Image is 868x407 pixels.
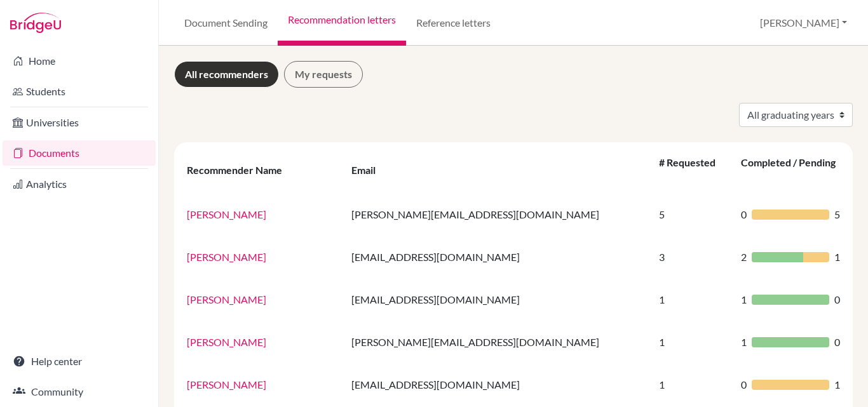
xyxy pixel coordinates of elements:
a: [PERSON_NAME] [187,293,266,305]
td: [PERSON_NAME][EMAIL_ADDRESS][DOMAIN_NAME] [344,193,651,236]
td: [EMAIL_ADDRESS][DOMAIN_NAME] [344,363,651,406]
span: 1 [741,335,747,350]
td: 1 [651,321,733,363]
td: [EMAIL_ADDRESS][DOMAIN_NAME] [344,236,651,278]
span: 0 [741,377,747,392]
span: 0 [834,292,840,307]
div: Recommender Name [187,164,295,176]
button: [PERSON_NAME] [754,11,853,35]
span: 0 [834,335,840,350]
span: 1 [741,292,747,307]
a: All recommenders [174,61,279,88]
td: 3 [651,236,733,278]
span: 1 [834,377,840,392]
a: Universities [3,110,156,135]
a: Community [3,379,156,404]
td: [EMAIL_ADDRESS][DOMAIN_NAME] [344,278,651,321]
span: 0 [741,207,747,222]
div: # Requested [659,156,715,183]
a: [PERSON_NAME] [187,336,266,348]
a: [PERSON_NAME] [187,251,266,263]
a: Home [3,48,156,74]
div: Email [351,164,388,176]
span: 2 [741,250,747,265]
span: 1 [834,250,840,265]
a: Students [3,79,156,104]
a: My requests [284,61,363,88]
td: 1 [651,363,733,406]
img: Bridge-U [10,13,61,33]
span: 5 [834,207,840,222]
a: Analytics [3,171,156,197]
a: [PERSON_NAME] [187,378,266,390]
td: 5 [651,193,733,236]
div: Completed / Pending [741,156,836,183]
td: 1 [651,278,733,321]
a: [PERSON_NAME] [187,208,266,220]
a: Documents [3,140,156,166]
td: [PERSON_NAME][EMAIL_ADDRESS][DOMAIN_NAME] [344,321,651,363]
a: Help center [3,349,156,374]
